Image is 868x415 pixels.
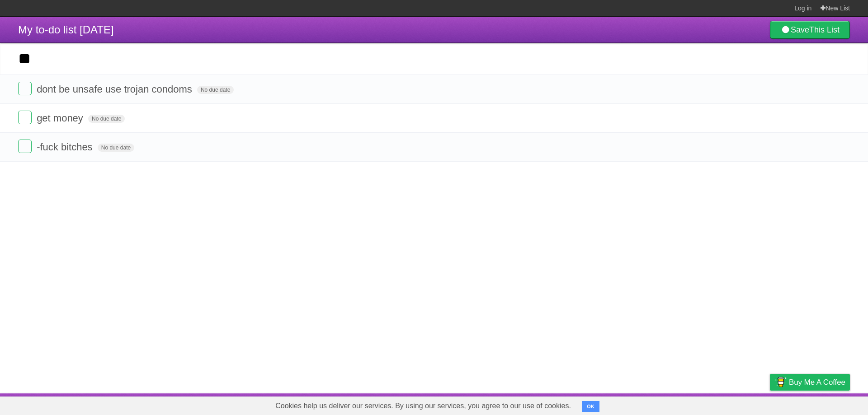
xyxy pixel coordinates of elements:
[679,396,716,413] a: Developers
[793,396,850,413] a: Suggest a feature
[809,25,840,34] b: This List
[37,141,95,153] span: -fuck bitches
[770,374,850,391] a: Buy me a coffee
[582,401,599,412] button: OK
[18,23,114,36] span: My to-do list [DATE]
[98,144,134,152] span: No due date
[18,140,32,153] label: Done
[650,396,669,413] a: About
[37,84,194,95] span: dont be unsafe use trojan condoms
[37,112,85,124] span: get money
[18,82,32,95] label: Done
[789,374,845,390] span: Buy me a coffee
[88,115,125,123] span: No due date
[197,86,234,94] span: No due date
[770,21,850,39] a: SaveThis List
[727,396,747,413] a: Terms
[774,374,787,390] img: Buy me a coffee
[18,111,32,124] label: Done
[758,396,782,413] a: Privacy
[266,397,580,415] span: Cookies help us deliver our services. By using our services, you agree to our use of cookies.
